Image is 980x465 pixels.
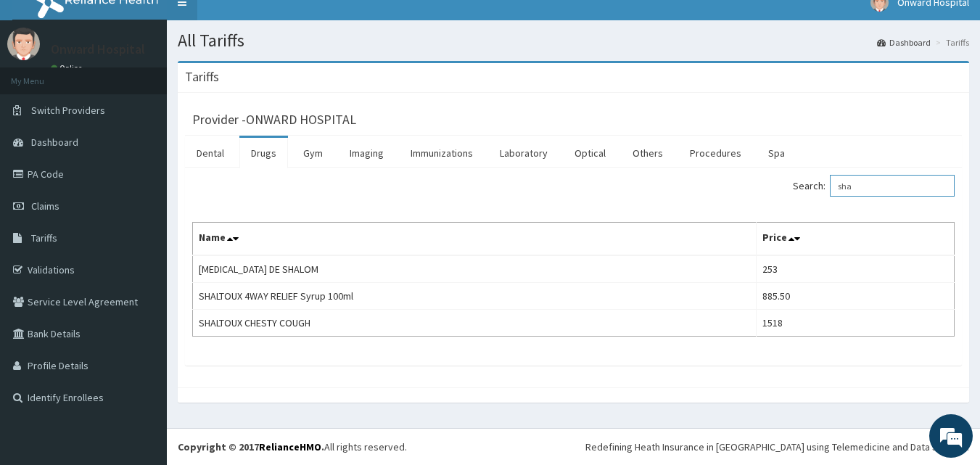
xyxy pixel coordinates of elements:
h1: All Tariffs [178,31,969,50]
textarea: Type your message and hit 'Enter' [7,310,276,361]
img: d_794563401_company_1708531726252_794563401 [27,73,59,109]
div: Minimize live chat window [238,7,273,42]
a: Imaging [338,138,395,168]
h3: Provider - ONWARD HOSPITAL [192,113,356,126]
span: Claims [31,199,59,213]
strong: Copyright © 2017 . [178,440,324,453]
td: 885.50 [756,283,954,310]
a: Online [51,63,86,73]
a: Drugs [239,138,288,168]
span: We're online! [84,140,200,287]
a: Laboratory [488,138,559,168]
a: Procedures [678,138,753,168]
p: Onward Hospital [51,43,145,56]
span: Switch Providers [31,104,105,117]
a: Dental [185,138,236,168]
td: 253 [756,255,954,283]
td: SHALTOUX 4WAY RELIEF Syrup 100ml [193,283,757,310]
a: Optical [563,138,617,168]
h3: Tariffs [185,70,219,83]
img: User Image [7,28,40,60]
th: Price [756,223,954,256]
span: Tariffs [31,231,57,244]
a: Gym [292,138,334,168]
a: Immunizations [399,138,485,168]
label: Search: [793,175,955,197]
a: Others [621,138,675,168]
td: SHALTOUX CHESTY COUGH [193,310,757,337]
a: Dashboard [877,36,931,49]
div: Redefining Heath Insurance in [GEOGRAPHIC_DATA] using Telemedicine and Data Science! [585,440,969,454]
footer: All rights reserved. [167,428,980,465]
td: 1518 [756,310,954,337]
li: Tariffs [932,36,969,49]
a: RelianceHMO [259,440,321,453]
input: Search: [830,175,955,197]
div: Chat with us now [75,81,244,100]
th: Name [193,223,757,256]
td: [MEDICAL_DATA] DE SHALOM [193,255,757,283]
span: Dashboard [31,136,78,149]
a: Spa [757,138,796,168]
